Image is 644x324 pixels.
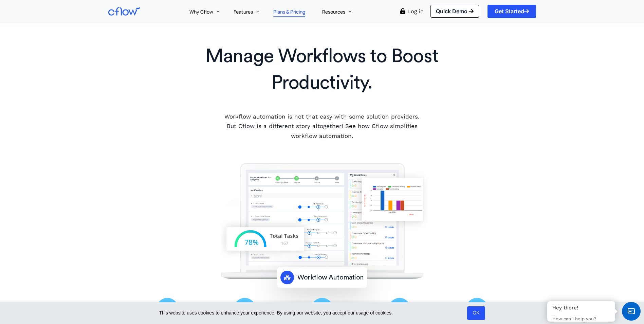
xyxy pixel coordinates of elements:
span: Get Started [495,8,529,14]
div: Hey there! [552,305,610,311]
a: Quick Demo [430,5,479,18]
span: Features [234,8,253,15]
span: Plans & Pricing [273,8,305,15]
h1: Manage Workflows to Boost Productivity. [183,43,461,96]
span: Why Cflow [189,8,213,15]
p: Workflow automation is not that easy with some solution providers. But Cflow is a different story... [220,112,424,141]
span: This website uses cookies to enhance your experience. By using our website, you accept our usage ... [159,309,463,317]
a: Log in [407,8,424,15]
a: Get Started [487,5,536,18]
a: OK [467,306,485,320]
span: Resources [322,8,345,15]
span: Chat Widget [622,302,641,321]
span: Workflow Automation [297,274,364,281]
img: Cflow [108,7,140,16]
p: How can I help you? [552,316,610,322]
img: new cflow dashboard [215,163,429,279]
